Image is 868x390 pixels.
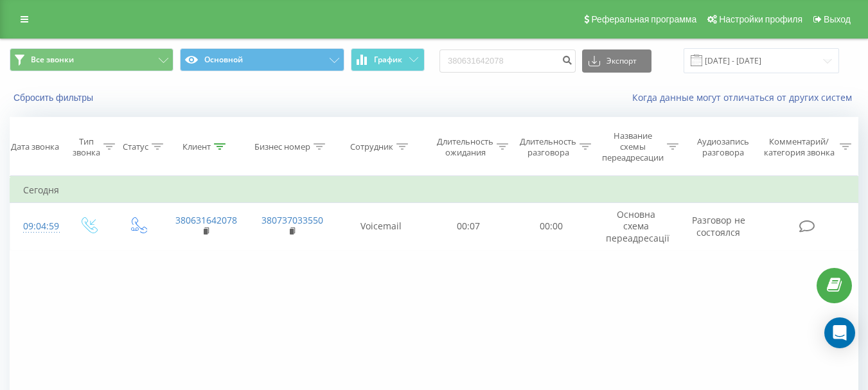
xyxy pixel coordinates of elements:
td: Основна схема переадресації [593,203,679,251]
span: Выход [824,14,851,24]
button: Основной [180,48,344,71]
div: Комментарий/категория звонка [761,136,837,158]
div: Аудиозапись разговора [691,136,756,158]
a: Когда данные могут отличаться от других систем [632,91,858,103]
div: Статус [123,141,148,152]
td: 00:00 [510,203,593,251]
div: Клиент [182,141,211,152]
td: 00:07 [427,203,510,251]
span: Все звонки [31,55,74,65]
div: Дата звонка [11,141,59,152]
div: Название схемы переадресации [602,130,664,163]
a: 380737033550 [261,214,323,226]
div: Бизнес номер [254,141,310,152]
div: Open Intercom Messenger [824,317,855,348]
div: 09:04:59 [23,214,50,239]
button: График [351,48,425,71]
span: Разговор не состоялся [692,214,745,238]
button: Все звонки [10,48,173,71]
input: Поиск по номеру [439,49,576,73]
td: Сегодня [10,177,858,203]
div: Тип звонка [73,136,100,158]
button: Сбросить фильтры [10,92,100,103]
div: Длительность ожидания [437,136,493,158]
span: График [374,55,402,64]
div: Сотрудник [350,141,393,152]
span: Реферальная программа [591,14,696,24]
a: 380631642078 [175,214,237,226]
button: Экспорт [582,49,651,73]
span: Настройки профиля [719,14,802,24]
td: Voicemail [335,203,427,251]
div: Длительность разговора [520,136,576,158]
